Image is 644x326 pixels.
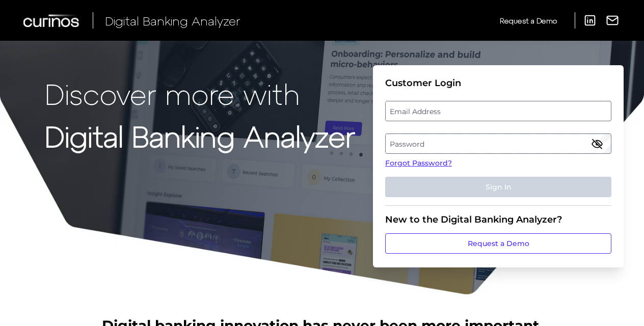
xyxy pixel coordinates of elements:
[23,14,81,27] img: Curinos
[385,177,611,197] button: Sign In
[385,158,611,169] a: Forgot Password?
[385,214,611,225] div: New to the Digital Banking Analyzer?
[385,77,611,89] div: Customer Login
[386,102,610,120] label: Email Address
[500,16,557,25] span: Request a Demo
[45,119,355,153] strong: Digital Banking Analyzer
[45,77,355,110] p: Discover more with
[386,134,610,153] label: Password
[500,12,557,29] a: Request a Demo
[105,13,240,28] span: Digital Banking Analyzer
[385,233,611,254] a: Request a Demo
